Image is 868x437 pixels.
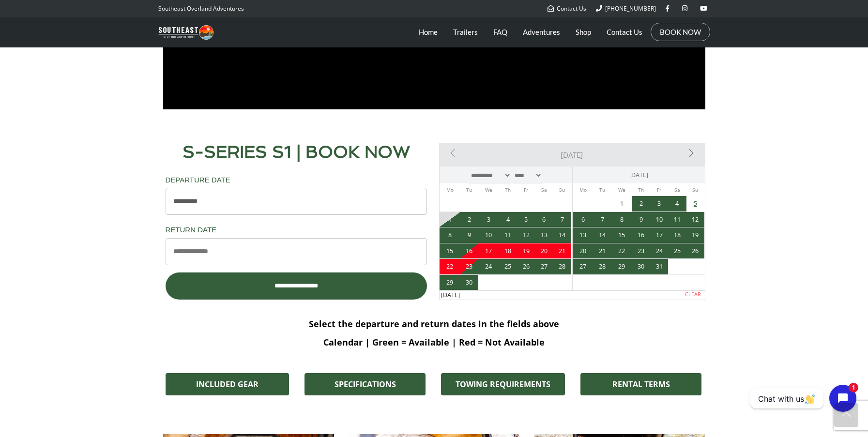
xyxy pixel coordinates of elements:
[686,186,704,193] span: Sunday
[611,186,632,193] span: Wednesday
[611,259,632,274] a: 29
[335,380,396,388] span: SPECIFICATIONS
[517,259,535,274] span: Available (1) Less than min days stay
[419,20,438,44] a: Home
[669,186,686,193] span: Saturday
[460,227,478,243] span: Available (1) Less than min days stay
[632,243,650,259] a: 23
[440,227,460,243] span: Available (1) Less than min days stay
[323,336,545,348] b: Calendar | Green = Available | Red = Not Available
[684,291,702,300] a: Clear
[632,259,650,274] a: 30
[305,373,426,395] a: SPECIFICATIONS
[163,143,429,160] h2: S-SERIES S1 | BOOK NOW
[499,186,517,193] span: Thursday
[557,4,586,13] span: Contact Us
[650,227,668,243] a: 17
[650,243,668,259] a: 24
[478,243,499,259] span: Booked Less than min days stay
[553,212,571,227] span: Available (1) Less than min days stay
[686,196,704,211] a: 5
[517,212,535,227] span: Available (1) Less than min days stay
[535,243,553,259] span: Booked Less than min days stay
[166,373,289,395] a: INCLUDED GEAR
[650,212,668,227] a: 10
[440,259,460,274] span: Booked Less than min days stay
[453,20,478,44] a: Trailers
[525,143,619,166] a: [DATE]
[660,27,701,37] a: BOOK NOW
[573,166,705,183] div: [DATE]
[440,212,460,227] span: Available (1) Rules: Not check-out Less than min days stay
[158,25,213,40] img: Southeast Overland Adventures
[499,212,517,227] span: Available (1) Less than min days stay
[535,212,553,227] span: Available (1) Less than min days stay
[605,4,656,13] span: [PHONE_NUMBER]
[441,373,565,395] a: TOWING REQUIREMENTS
[580,373,701,395] a: RENTAL TERMS
[573,259,594,274] a: 27
[686,212,704,227] a: 12
[517,186,534,193] span: Friday
[493,20,507,44] a: FAQ
[668,212,686,227] a: 11
[460,212,478,227] span: Available (1) Rules: Not check-out Less than min days stay
[632,196,650,211] span: Available (1) Less than min days stay
[573,212,594,227] a: 6
[440,186,460,193] span: Monday
[196,380,259,388] span: INCLUDED GEAR
[478,212,499,227] span: Available (1) Less than min days stay
[668,227,686,243] a: 18
[573,243,594,259] a: 20
[478,186,499,193] span: Wednesday
[612,380,670,388] span: RENTAL TERMS
[460,259,478,274] span: Available (1) Less than min days stay
[594,243,611,259] a: 21
[309,318,559,330] b: Select the departure and return dates in the fields above
[158,2,244,15] p: Southeast Overland Adventures
[535,259,553,274] span: Available (1) Less than min days stay
[650,196,668,211] a: 3
[611,196,632,211] span: Available (1) Less than min days stay
[517,243,535,259] span: Booked Less than min days stay
[594,186,611,193] span: Tuesday
[478,259,499,274] span: Available (1) Rules: Not check-out Less than min days stay
[594,227,611,243] a: 14
[499,243,517,259] span: Booked Less than min days stay
[460,275,478,290] span: Available (1) Less than min days stay
[548,4,586,13] a: Contact Us
[517,227,535,243] span: Available (1) Less than min days stay
[535,227,553,243] span: Available (1) Less than min days stay
[573,186,594,193] span: Monday
[668,196,686,211] a: 4
[573,227,594,243] a: 13
[594,212,611,227] a: 7
[440,243,460,259] span: Available (1) Rules: Not check-in Less than min days stay
[456,380,550,388] span: TOWING REQUIREMENTS
[499,227,517,243] span: Available (1) Less than min days stay
[632,212,650,227] a: 9
[632,186,650,193] span: Thursday
[166,175,230,185] label: Departure Date
[611,227,632,243] a: 15
[686,227,704,243] a: 19
[576,20,591,44] a: Shop
[440,275,460,290] span: Available (1) Less than min days stay
[460,186,478,193] span: Tuesday
[553,227,571,243] span: Available (1) Less than min days stay
[499,259,517,274] span: Available (1) Less than min days stay
[650,259,668,274] a: 31
[523,20,560,44] a: Adventures
[611,212,632,227] a: 8
[611,243,632,259] a: 22
[607,20,642,44] a: Contact Us
[594,259,611,274] a: 28
[686,243,704,259] a: 26
[650,186,668,193] span: Friday
[553,186,571,193] span: Sunday
[535,186,553,193] span: Saturday
[668,243,686,259] a: 25
[460,243,478,259] span: Booked Less than min days stay
[596,4,656,13] a: [PHONE_NUMBER]
[166,225,217,235] label: Return Date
